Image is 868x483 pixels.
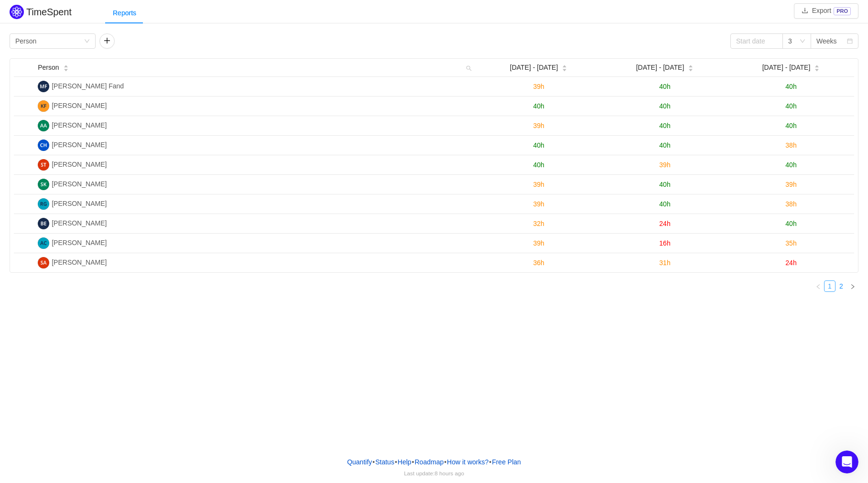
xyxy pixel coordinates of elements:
[688,64,694,67] i: icon: caret-up
[762,63,811,73] span: [DATE] - [DATE]
[824,280,835,292] li: 1
[813,280,824,292] li: Previous Page
[836,281,846,291] a: 2
[788,34,792,48] div: 3
[825,281,835,291] a: 1
[52,239,107,247] span: [PERSON_NAME]
[26,7,72,17] h2: TimeSpent
[510,63,558,73] span: [DATE] - [DATE]
[444,458,446,466] span: •
[562,64,567,67] i: icon: caret-up
[688,67,694,70] i: icon: caret-down
[533,200,544,208] span: 39h
[412,458,414,466] span: •
[52,82,124,90] span: [PERSON_NAME] Fand
[562,64,567,70] div: Sort
[562,67,567,70] i: icon: caret-down
[38,179,49,190] img: SK
[434,470,464,476] span: 8 hours ago
[730,33,783,49] input: Start date
[659,122,670,129] span: 40h
[533,141,544,149] span: 40h
[533,259,544,267] span: 36h
[38,198,49,210] img: RG
[659,141,670,149] span: 40h
[52,121,107,129] span: [PERSON_NAME]
[835,280,847,292] li: 2
[659,83,670,90] span: 40h
[347,455,372,469] a: Quantify
[785,122,796,129] span: 40h
[397,455,412,469] a: Help
[659,161,670,169] span: 39h
[533,83,544,90] span: 39h
[15,34,36,48] div: Person
[785,83,796,90] span: 40h
[105,2,144,24] div: Reports
[38,159,49,171] img: ST
[659,181,670,188] span: 40h
[52,219,107,227] span: [PERSON_NAME]
[533,220,544,227] span: 32h
[63,64,68,67] i: icon: caret-up
[785,161,796,169] span: 40h
[659,200,670,208] span: 40h
[659,259,670,267] span: 31h
[785,239,796,247] span: 35h
[63,67,68,70] i: icon: caret-down
[847,38,853,45] i: icon: calendar
[404,470,464,476] span: Last update:
[659,220,670,227] span: 24h
[659,239,670,247] span: 16h
[814,64,820,67] i: icon: caret-up
[375,455,395,469] a: Status
[38,257,49,268] img: SA
[533,239,544,247] span: 39h
[785,259,796,267] span: 24h
[850,284,856,290] i: icon: right
[38,63,59,73] span: Person
[785,220,796,227] span: 40h
[533,161,544,169] span: 40h
[489,458,491,466] span: •
[533,102,544,110] span: 40h
[800,38,805,45] i: icon: down
[533,181,544,188] span: 39h
[785,181,796,188] span: 39h
[446,455,489,469] button: How it works?
[785,200,796,208] span: 38h
[835,451,858,473] iframe: Intercom live chat
[10,5,24,19] img: Quantify logo
[814,67,820,70] i: icon: caret-down
[815,284,821,290] i: icon: left
[99,33,115,49] button: icon: plus
[52,180,107,188] span: [PERSON_NAME]
[52,200,107,207] span: [PERSON_NAME]
[785,102,796,110] span: 40h
[52,141,107,149] span: [PERSON_NAME]
[462,59,476,76] i: icon: search
[816,34,837,48] div: Weeks
[52,161,107,168] span: [PERSON_NAME]
[38,140,49,151] img: CH
[636,63,684,73] span: [DATE] - [DATE]
[847,280,858,292] li: Next Page
[533,122,544,129] span: 39h
[38,218,49,229] img: BE
[659,102,670,110] span: 40h
[491,455,521,469] button: Free Plan
[414,455,445,469] a: Roadmap
[395,458,397,466] span: •
[38,237,49,249] img: AC
[38,81,49,92] img: MP
[785,141,796,149] span: 38h
[688,64,694,70] div: Sort
[372,458,375,466] span: •
[38,100,49,112] img: KF
[63,64,69,70] div: Sort
[38,120,49,131] img: AA
[52,258,107,266] span: [PERSON_NAME]
[794,3,858,19] button: icon: downloadExportPRO
[814,64,820,70] div: Sort
[52,102,107,109] span: [PERSON_NAME]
